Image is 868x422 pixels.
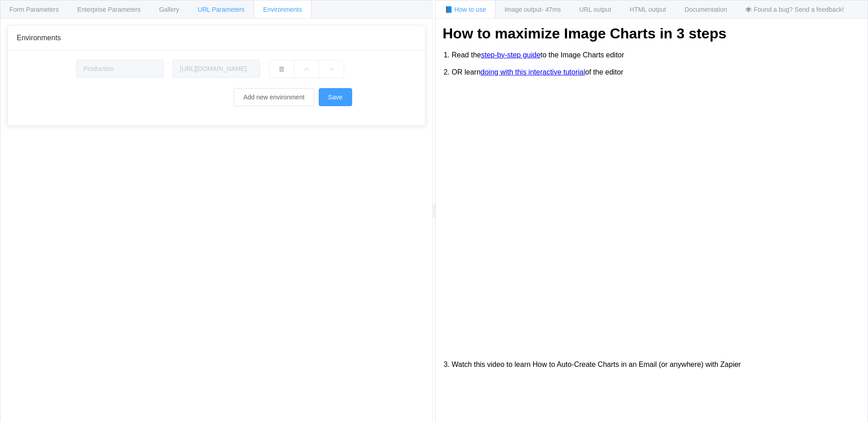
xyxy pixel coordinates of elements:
li: OR learn of the editor [452,64,861,81]
span: URL Parameters [198,6,245,13]
span: HTML output [630,6,666,13]
span: Gallery [159,6,179,13]
span: Environments [263,6,302,13]
span: Documentation [684,6,727,13]
span: Enterprise Parameters [77,6,141,13]
span: Save [328,94,343,101]
span: Form Parameters [9,6,59,13]
button: Add new environment [234,88,314,106]
a: doing with this interactive tutorial [481,68,585,76]
button: Save [319,88,352,106]
li: Read the to the Image Charts editor [452,47,861,64]
a: step-by-step guide [481,51,541,59]
span: - 47ms [542,6,561,13]
h1: How to maximize Image Charts in 3 steps [443,25,861,42]
span: URL output [579,6,611,13]
span: Image output [505,6,561,13]
span: 🕷 Found a bug? Send a feedback! [745,6,844,13]
span: 📘 How to use [445,6,486,13]
span: Environments [17,34,61,42]
li: Watch this video to learn How to Auto-Create Charts in an Email (or anywhere) with Zapier [452,356,861,373]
